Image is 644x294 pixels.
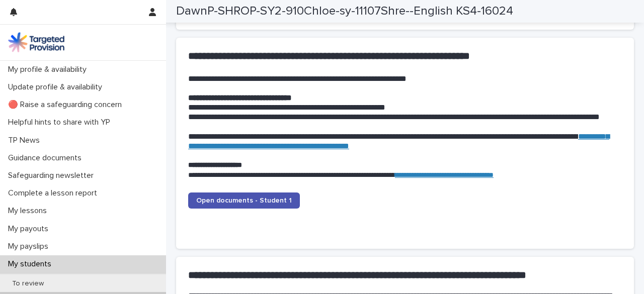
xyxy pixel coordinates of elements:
[4,206,55,216] p: My lessons
[4,65,95,74] p: My profile & availability
[4,118,118,127] p: Helpful hints to share with YP
[4,82,110,92] p: Update profile & availability
[4,100,130,110] p: 🔴 Raise a safeguarding concern
[4,259,59,269] p: My students
[188,192,300,209] a: Open documents - Student 1
[4,171,102,180] p: Safeguarding newsletter
[4,136,48,145] p: TP News
[8,32,64,52] img: M5nRWzHhSzIhMunXDL62
[4,153,90,163] p: Guidance documents
[176,4,513,19] h2: DawnP-SHROP-SY2-910Chloe-sy-11107Shre--English KS4-16024
[196,197,292,204] span: Open documents - Student 1
[4,242,56,251] p: My payslips
[4,224,56,234] p: My payouts
[4,279,52,288] p: To review
[4,188,105,198] p: Complete a lesson report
